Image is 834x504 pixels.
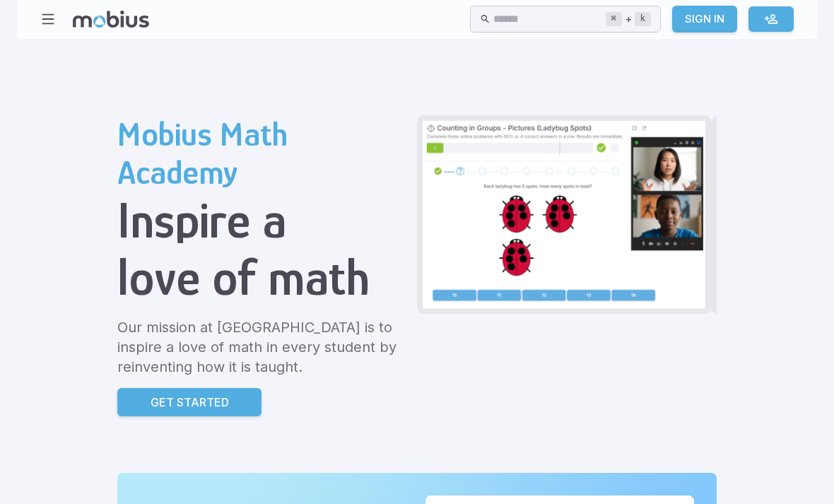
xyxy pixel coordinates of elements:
h1: love of math [117,249,406,306]
kbd: k [635,12,651,26]
a: Get Started [117,388,262,416]
p: Our mission at [GEOGRAPHIC_DATA] is to inspire a love of math in every student by reinventing how... [117,317,406,377]
h2: Mobius Math Academy [117,115,406,192]
kbd: ⌘ [606,12,622,26]
img: Grade 2 Class [423,121,705,308]
div: + [606,11,651,28]
a: Sign In [672,6,737,33]
h1: Inspire a [117,192,406,249]
p: Get Started [151,394,229,411]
